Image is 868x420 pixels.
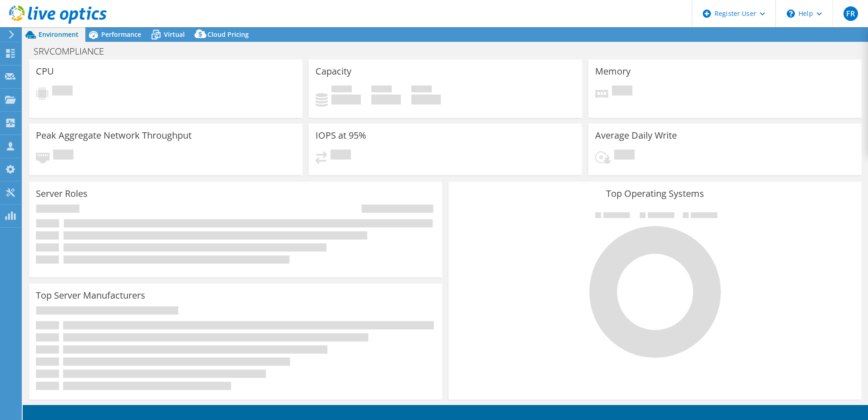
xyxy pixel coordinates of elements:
h3: Top Operating Systems [455,189,855,199]
svg: \n [787,10,795,18]
h4: 0 GiB [411,95,441,105]
span: Pending [612,85,632,98]
span: Used [331,85,352,95]
h3: Memory [595,66,631,76]
span: FR [843,6,858,21]
span: Free [371,85,392,95]
h3: Peak Aggregate Network Throughput [36,130,192,140]
span: Pending [52,85,73,98]
span: Pending [330,150,351,162]
h3: Server Roles [36,189,88,199]
h3: CPU [36,66,54,76]
h3: Top Server Manufacturers [36,290,145,300]
h4: 0 GiB [331,95,361,105]
span: Pending [53,150,74,162]
h1: SRVCOMPLIANCE [30,46,118,56]
span: Total [411,85,432,95]
span: Pending [614,150,635,162]
h3: Capacity [316,66,351,76]
h4: 0 GiB [371,95,401,105]
span: Virtual [164,30,185,39]
span: Cloud Pricing [207,30,249,39]
span: Performance [101,30,141,39]
span: Environment [39,30,79,39]
h3: Average Daily Write [595,130,677,140]
h3: IOPS at 95% [316,130,366,140]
